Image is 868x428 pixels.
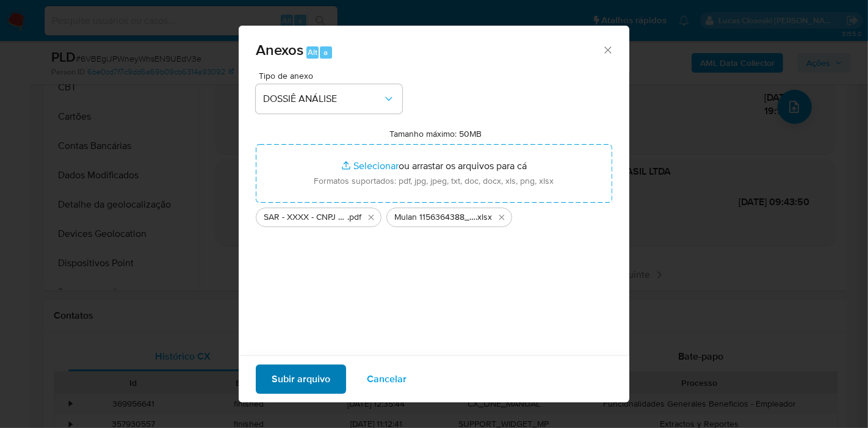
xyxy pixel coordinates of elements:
button: Excluir SAR - XXXX - CNPJ 02379828000128 - ACTION LINE DO BRASIL LTDA.pdf [364,210,378,225]
span: .xlsx [476,211,492,223]
span: SAR - XXXX - CNPJ 02379828000128 - ACTION LINE DO BRASIL LTDA [264,211,347,223]
span: Anexos [256,39,303,60]
span: Tipo de anexo [259,71,405,80]
button: Cancelar [351,365,422,394]
span: a [324,46,328,58]
button: DOSSIÊ ANÁLISE [256,84,402,114]
button: Excluir Mulan 1156364388_2025_08_19_16_13_00.xlsx [494,210,509,225]
span: Subir arquivo [272,366,330,393]
span: .pdf [347,211,361,223]
button: Fechar [602,44,613,55]
span: DOSSIÊ ANÁLISE [263,93,383,105]
ul: Arquivos selecionados [256,203,612,227]
span: Cancelar [367,366,407,393]
span: Alt [308,46,317,58]
label: Tamanho máximo: 50MB [390,128,482,139]
button: Subir arquivo [256,365,346,394]
span: Mulan 1156364388_2025_08_19_16_13_00 [394,211,476,223]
